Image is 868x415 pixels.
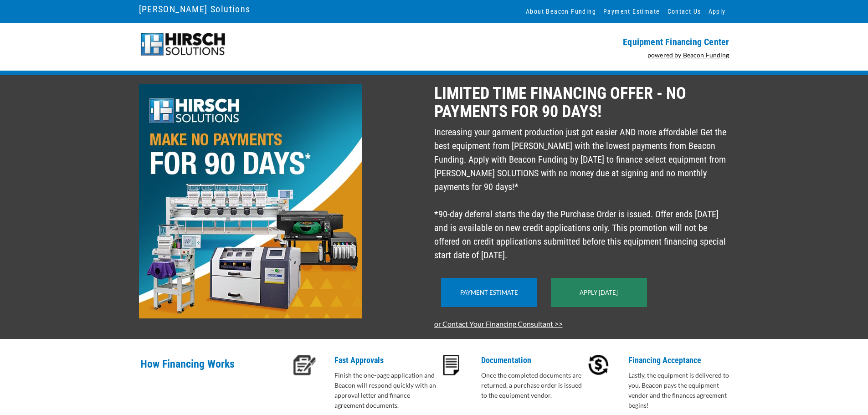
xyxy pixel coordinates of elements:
a: Apply [DATE] [580,289,618,296]
a: [PERSON_NAME] Solutions [139,1,251,17]
p: Equipment Financing Center [440,36,729,47]
img: approval-icon.PNG [293,355,316,375]
p: Once the completed documents are returned, a purchase order is issued to the equipment vendor. [481,370,586,400]
p: LIMITED TIME FINANCING OFFER - NO PAYMENTS FOR 90 DAYS! [434,84,729,121]
p: Finish the one-page application and Beacon will respond quickly with an approval letter and finan... [334,370,440,410]
img: 2508-Hirsch-90-Days-No-Payments-EFC-Imagery.jpg [139,84,362,318]
p: Documentation [481,355,586,366]
a: or Contact Your Financing Consultant >> [434,319,563,328]
p: Financing Acceptance [628,355,734,366]
p: Lastly, the equipment is delivered to you. Beacon pays the equipment vendor and the finances agre... [628,370,734,410]
img: Hirsch-logo-55px.png [139,32,227,57]
p: Fast Approvals [334,355,440,366]
img: accept-icon.PNG [588,355,609,375]
a: Payment Estimate [460,289,518,296]
p: Increasing your garment production just got easier AND more affordable! Get the best equipment fr... [434,125,729,262]
a: powered by Beacon Funding [647,51,729,59]
img: docs-icon.PNG [443,355,459,375]
p: How Financing Works [140,355,288,384]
